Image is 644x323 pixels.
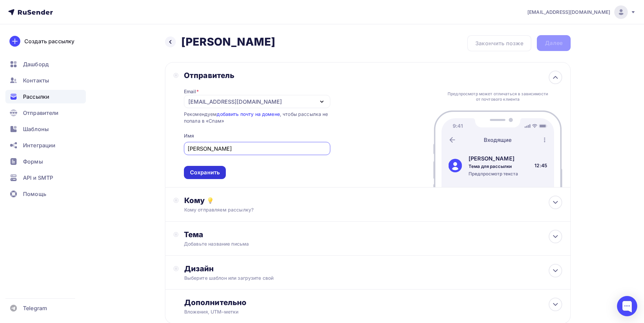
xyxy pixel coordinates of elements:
h2: [PERSON_NAME] [181,35,275,49]
span: Telegram [23,304,47,312]
div: Сохранить [190,169,220,176]
span: Шаблоны [23,125,49,133]
a: Отправители [5,106,86,120]
div: Тема [184,230,317,239]
a: Контакты [5,74,86,87]
div: Имя [184,132,194,139]
div: Email [184,88,199,95]
span: [EMAIL_ADDRESS][DOMAIN_NAME] [527,9,610,16]
span: Дашборд [23,60,49,68]
div: Предпросмотр может отличаться в зависимости от почтового клиента [446,91,550,102]
div: Дополнительно [184,298,562,307]
div: Кому [184,196,562,205]
div: 12:45 [534,162,547,169]
div: Кому отправляем рассылку? [184,206,525,213]
a: Дашборд [5,57,86,71]
span: Помощь [23,190,46,198]
span: API и SMTP [23,174,53,182]
span: Формы [23,157,43,166]
span: Контакты [23,76,49,84]
div: Создать рассылку [24,37,74,45]
div: Тема для рассылки [469,163,518,169]
div: Добавьте название письма [184,241,304,247]
div: Рекомендуем , чтобы рассылка не попала в «Спам» [184,111,330,124]
div: [EMAIL_ADDRESS][DOMAIN_NAME] [188,98,282,106]
button: [EMAIL_ADDRESS][DOMAIN_NAME] [184,95,330,108]
span: Интеграции [23,141,55,149]
a: Формы [5,155,86,168]
a: [EMAIL_ADDRESS][DOMAIN_NAME] [527,5,636,19]
span: Рассылки [23,93,49,101]
div: Выберите шаблон или загрузите свой [184,275,525,281]
div: Предпросмотр текста [469,171,518,177]
span: Отправители [23,109,59,117]
div: [PERSON_NAME] [469,154,518,163]
div: Дизайн [184,264,562,273]
div: Отправитель [184,71,330,80]
div: Вложения, UTM–метки [184,308,525,315]
a: добавить почту на домене [217,111,280,117]
a: Шаблоны [5,122,86,136]
a: Рассылки [5,90,86,103]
